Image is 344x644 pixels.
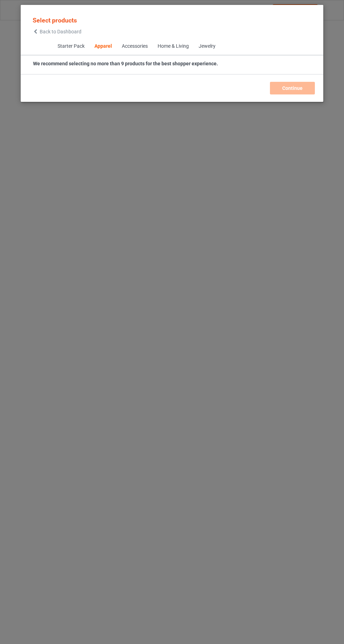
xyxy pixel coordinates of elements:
[94,43,112,50] div: Apparel
[33,17,77,24] span: Select products
[121,43,147,50] div: Accessories
[157,43,188,50] div: Home & Living
[40,29,81,34] span: Back to Dashboard
[52,38,89,55] span: Starter Pack
[198,43,215,50] div: Jewelry
[33,61,218,66] strong: We recommend selecting no more than 9 products for the best shopper experience.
